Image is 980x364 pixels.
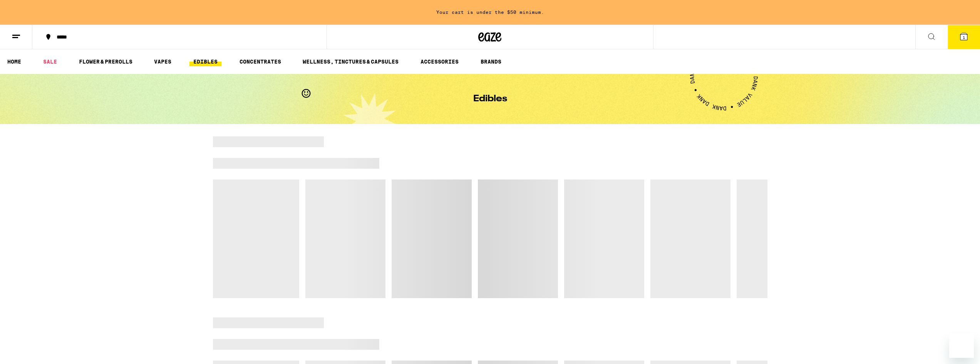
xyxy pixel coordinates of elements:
[39,57,61,66] a: SALE
[477,57,505,66] a: BRANDS
[150,57,175,66] a: VAPES
[299,57,402,66] a: WELLNESS, TINCTURES & CAPSULES
[963,35,965,40] span: 1
[949,333,974,358] iframe: Button to launch messaging window
[3,57,25,66] a: HOME
[948,25,980,49] button: 1
[417,57,462,66] a: ACCESSORIES
[236,57,285,66] a: CONCENTRATES
[473,94,507,104] h1: Edibles
[189,57,221,66] a: EDIBLES
[75,57,136,66] a: FLOWER & PREROLLS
